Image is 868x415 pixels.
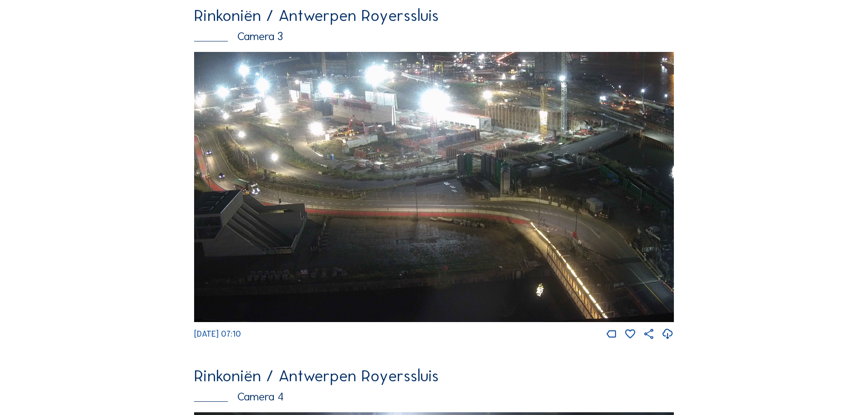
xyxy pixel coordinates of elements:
div: Rinkoniën / Antwerpen Royerssluis [194,7,674,24]
div: Camera 4 [194,391,674,403]
span: [DATE] 07:10 [194,329,241,339]
div: Camera 3 [194,31,674,42]
img: Image [194,52,674,322]
div: Rinkoniën / Antwerpen Royerssluis [194,368,674,384]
